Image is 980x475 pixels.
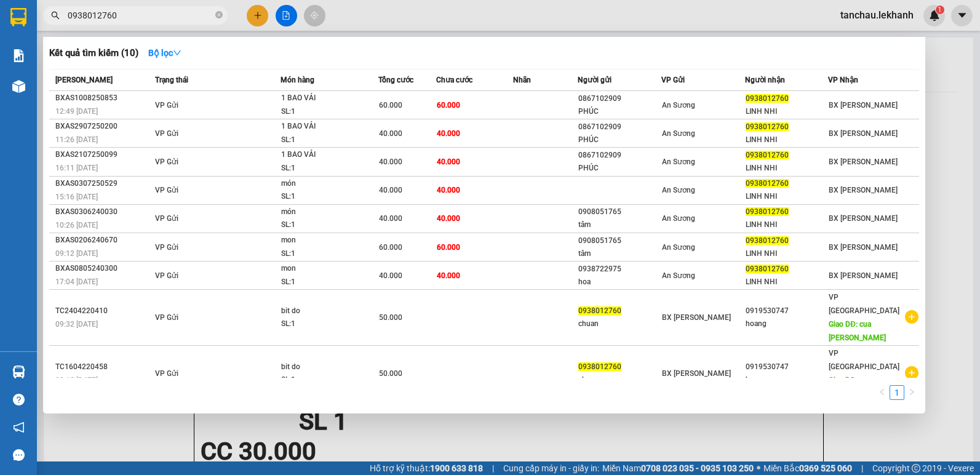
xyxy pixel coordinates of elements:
[55,177,151,190] div: BXAS0307250529
[155,129,178,138] span: VP Gửi
[662,101,695,110] span: An Sương
[662,313,731,322] span: BX [PERSON_NAME]
[281,105,373,119] div: SL: 1
[875,385,890,400] li: Previous Page
[745,76,785,84] span: Người nhận
[118,25,217,40] div: LAB PHÚC HÂN
[49,47,138,60] h3: Kết quả tìm kiếm ( 10 )
[281,206,373,219] div: món
[12,365,25,378] img: warehouse-icon
[281,373,373,387] div: SL: 1
[662,158,695,166] span: An Sương
[281,234,373,247] div: mon
[578,247,661,260] div: tâm
[10,8,26,26] img: logo-vxr
[578,134,661,146] div: PHÚC
[829,293,899,315] span: VP [GEOGRAPHIC_DATA]
[437,214,460,223] span: 40.000
[746,218,828,231] div: LINH NHI
[155,186,178,194] span: VP Gửi
[118,12,147,25] span: Nhận:
[155,243,178,252] span: VP Gửi
[828,76,858,84] span: VP Nhận
[578,276,661,289] div: hoa
[148,48,181,58] strong: Bộ lọc
[875,385,890,400] button: left
[155,369,178,378] span: VP Gửi
[829,129,898,138] span: BX [PERSON_NAME]
[379,369,402,378] span: 50.000
[829,186,898,194] span: BX [PERSON_NAME]
[55,92,151,105] div: BXAS1008250853
[378,76,413,84] span: Tổng cước
[890,386,904,399] a: 1
[379,129,402,138] span: 40.000
[55,135,98,144] span: 11:26 [DATE]
[578,263,661,276] div: 0938722975
[281,92,373,105] div: 1 BAO VẢI
[281,247,373,261] div: SL: 1
[155,313,178,322] span: VP Gửi
[215,11,223,18] span: close-circle
[281,305,373,318] div: bit do
[155,76,188,84] span: Trạng thái
[746,361,828,373] div: 0919530747
[829,101,898,110] span: BX [PERSON_NAME]
[578,92,661,105] div: 0867102909
[281,76,314,84] span: Món hàng
[829,320,886,342] span: Giao DĐ: cua [PERSON_NAME]
[662,129,695,138] span: An Sương
[578,149,661,162] div: 0867102909
[578,162,661,175] div: PHÚC
[578,362,621,371] span: 0938012760
[878,388,886,396] span: left
[746,207,789,216] span: 0938012760
[55,262,151,275] div: BXAS0805240300
[578,306,621,315] span: 0938012760
[55,164,98,172] span: 16:11 [DATE]
[829,243,898,252] span: BX [PERSON_NAME]
[55,320,98,329] span: 09:32 [DATE]
[578,234,661,247] div: 0908051765
[746,276,828,289] div: LINH NHI
[746,373,828,386] div: hoang
[437,186,460,194] span: 40.000
[578,317,661,330] div: chuan
[746,151,789,159] span: 0938012760
[13,449,25,461] span: message
[662,243,695,252] span: An Sương
[437,101,460,110] span: 60.000
[661,76,685,84] span: VP Gửi
[55,193,98,201] span: 15:16 [DATE]
[437,158,460,166] span: 40.000
[829,271,898,280] span: BX [PERSON_NAME]
[10,40,109,55] div: NK VIỆT MỸ
[55,361,151,373] div: TC1604220458
[908,388,915,396] span: right
[829,214,898,223] span: BX [PERSON_NAME]
[55,148,151,161] div: BXAS2107250099
[829,349,899,371] span: VP [GEOGRAPHIC_DATA]
[55,107,98,116] span: 12:49 [DATE]
[746,105,828,118] div: LINH NHI
[513,76,531,84] span: Nhãn
[116,82,133,95] span: CC :
[281,148,373,162] div: 1 BAO VẢI
[662,214,695,223] span: An Sương
[68,9,213,22] input: Tìm tên, số ĐT hoặc mã đơn
[578,218,661,231] div: tâm
[746,122,789,131] span: 0938012760
[746,265,789,273] span: 0938012760
[578,76,612,84] span: Người gửi
[904,385,919,400] li: Next Page
[118,40,217,57] div: 0976810459
[379,243,402,252] span: 60.000
[10,55,109,72] div: 0338545852
[116,79,218,97] div: 30.000
[904,385,919,400] button: right
[281,361,373,374] div: bit do
[281,262,373,276] div: mon
[55,376,98,385] span: 09:12 [DATE]
[55,221,98,230] span: 10:26 [DATE]
[746,190,828,203] div: LINH NHI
